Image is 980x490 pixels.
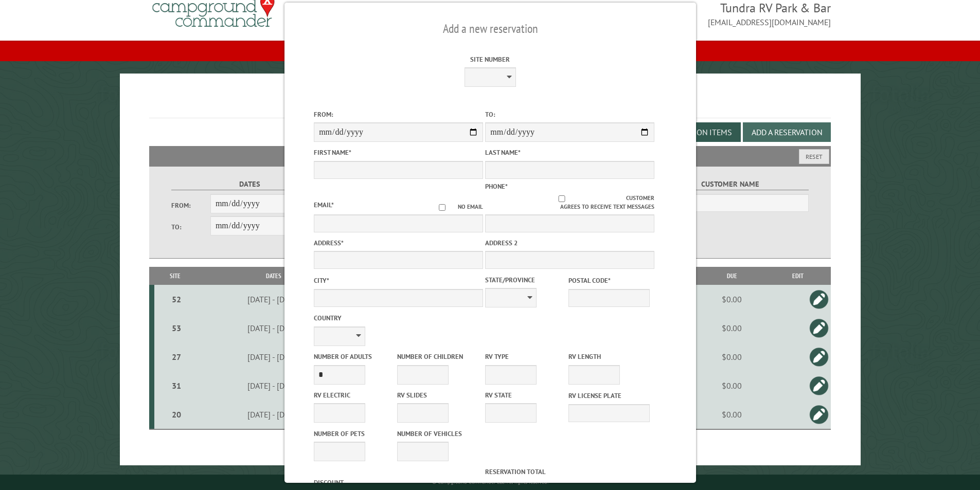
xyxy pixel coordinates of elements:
[314,478,483,487] label: Discount
[699,267,764,285] th: Due
[485,194,654,211] label: Customer agrees to receive text messages
[158,323,194,333] div: 53
[171,178,328,190] label: Dates
[426,204,458,211] input: No email
[314,110,483,119] label: From:
[198,409,350,420] div: [DATE] - [DATE]
[426,203,483,211] label: No email
[799,149,829,164] button: Reset
[485,238,654,248] label: Address 2
[485,352,566,361] label: RV Type
[171,201,210,210] label: From:
[485,467,654,477] label: Reservation Total
[314,313,483,323] label: Country
[154,267,196,285] th: Site
[314,238,483,248] label: Address
[314,390,395,400] label: RV Electric
[432,479,548,485] small: © Campground Commander LLC. All rights reserved.
[699,400,764,429] td: $0.00
[314,19,667,39] h2: Add a new reservation
[568,391,650,401] label: RV License Plate
[158,352,194,362] div: 27
[699,314,764,342] td: $0.00
[764,267,831,285] th: Edit
[198,294,350,304] div: [DATE] - [DATE]
[314,148,483,157] label: First Name
[568,352,650,361] label: RV Length
[198,323,350,333] div: [DATE] - [DATE]
[397,429,478,439] label: Number of Vehicles
[158,294,194,304] div: 52
[485,182,508,191] label: Phone
[314,352,395,361] label: Number of Adults
[196,267,351,285] th: Dates
[198,380,350,391] div: [DATE] - [DATE]
[405,55,575,64] label: Site Number
[485,148,654,157] label: Last Name
[699,342,764,371] td: $0.00
[652,122,741,142] button: Edit Add-on Items
[158,409,194,420] div: 20
[397,352,478,361] label: Number of Children
[149,146,831,166] h2: Filters
[485,275,566,285] label: State/Province
[149,90,831,118] h1: Reservations
[171,222,210,232] label: To:
[568,276,650,285] label: Postal Code
[485,110,654,119] label: To:
[198,352,350,362] div: [DATE] - [DATE]
[699,371,764,400] td: $0.00
[158,380,194,391] div: 31
[397,390,478,400] label: RV Slides
[314,276,483,285] label: City
[314,201,334,209] label: Email
[743,122,831,142] button: Add a Reservation
[314,429,395,439] label: Number of Pets
[652,178,809,190] label: Customer Name
[699,285,764,314] td: $0.00
[485,390,566,400] label: RV State
[497,195,626,202] input: Customer agrees to receive text messages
